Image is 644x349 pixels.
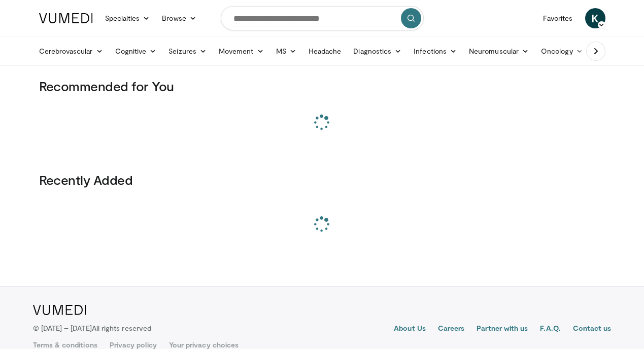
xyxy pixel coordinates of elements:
a: Specialties [99,8,156,28]
a: About Us [394,323,426,335]
a: Careers [438,323,465,335]
a: Cerebrovascular [33,41,109,61]
h3: Recommended for You [39,78,605,94]
span: All rights reserved [92,324,151,332]
img: VuMedi Logo [33,305,86,315]
a: MS [270,41,302,61]
p: © [DATE] – [DATE] [33,323,152,333]
a: Oncology [535,41,589,61]
a: Partner with us [477,323,528,335]
h3: Recently Added [39,172,605,188]
a: Infections [408,41,463,61]
a: Neuromuscular [463,41,535,61]
a: Contact us [573,323,612,335]
a: Headache [302,41,348,61]
a: Browse [156,8,202,28]
a: K [585,8,605,28]
a: Cognitive [109,41,163,61]
img: VuMedi Logo [39,13,93,23]
a: Diagnostics [347,41,408,61]
input: Search topics, interventions [221,6,424,30]
a: Movement [213,41,270,61]
a: Seizures [162,41,213,61]
a: Favorites [537,8,579,28]
a: F.A.Q. [540,323,560,335]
